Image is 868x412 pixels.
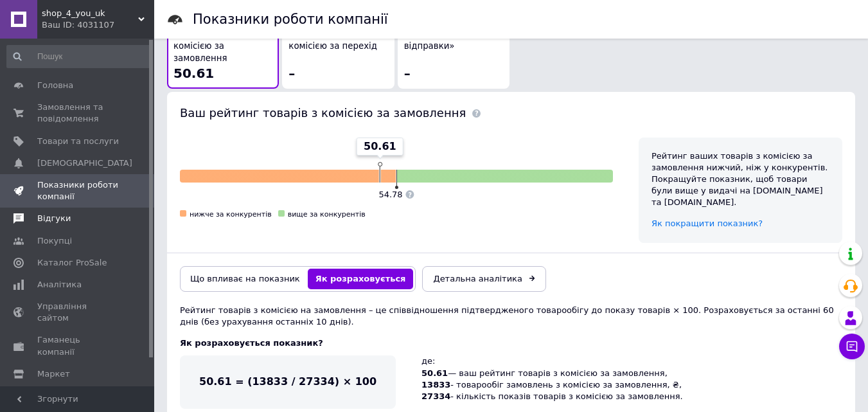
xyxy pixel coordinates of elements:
button: Рейтинг товарів з комісією за перехід– [282,22,394,89]
a: Детальна аналітика [422,266,545,292]
span: Ваш рейтинг товарів з комісією за замовлення [180,106,466,120]
span: Відгуки [37,213,71,224]
button: Рейтинг товарів з комісією за замовлення50.61 [167,22,279,89]
span: 27334 [421,391,450,401]
div: Ваш ID: 4031107 [42,19,154,31]
span: 50.61 = (13833 / 27334) × 100 [199,375,376,388]
span: 50.61 [173,66,214,81]
span: – [288,66,295,81]
span: – [404,66,411,81]
button: Як розраховується [308,269,414,289]
a: Як покращити показник? [651,219,763,228]
span: Аналітика [37,279,82,291]
span: Управління сайтом [37,301,119,324]
span: вище за конкурентів [288,210,366,219]
span: 13833 [421,380,450,390]
span: Рейтинг товарів з комісією за перехід [288,28,387,52]
span: нижче за конкурентів [190,210,272,219]
button: Чат з покупцем [839,334,865,359]
button: Що впливає на показник [182,269,308,289]
span: Показники роботи компанії [37,179,119,202]
span: Маркет [37,368,70,380]
span: Головна [37,80,73,91]
button: Товари «Готово до відправки»– [398,22,509,89]
span: Каталог ProSale [37,257,107,269]
span: Покупці [37,235,72,247]
input: Пошук [6,45,152,68]
span: 54.78 [378,190,402,199]
span: Замовлення та повідомлення [37,102,119,125]
div: - кількість показів товарів з комісією за замовлення. [421,391,683,402]
div: Рейтинг ваших товарів з комісією за замовлення нижчий, ніж у конкурентів. Покращуйте показник, що... [651,150,829,209]
div: — ваш рейтинг товарів з комісією за замовлення, [421,368,683,379]
span: Гаманець компанії [37,334,119,357]
span: де: [421,356,435,366]
span: [DEMOGRAPHIC_DATA] [37,157,132,169]
span: Рейтинг товарів з комісією за замовлення [173,28,272,64]
span: Товари та послуги [37,136,119,147]
span: Рейтинг товарів з комісією на замовлення – це співвідношення підтвердженого товарообігу до показу... [180,305,834,327]
h1: Показники роботи компанії [193,12,388,27]
span: 50.61 [364,139,396,154]
span: Як розраховується показник? [180,338,323,348]
span: shop_4_you_uk [42,8,138,19]
span: 50.61 [421,368,448,378]
div: - товарообіг замовлень з комісією за замовлення, ₴, [421,379,683,391]
span: Товари «Готово до відправки» [404,28,503,52]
